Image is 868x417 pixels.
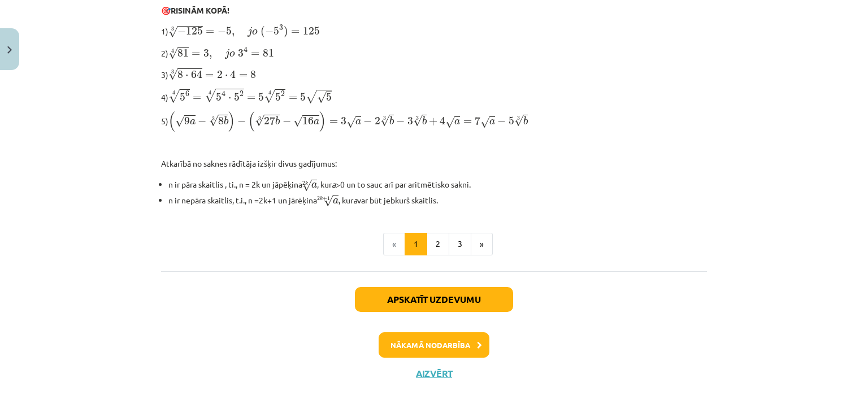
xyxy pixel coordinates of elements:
[463,120,472,124] span: =
[413,368,455,379] button: Aizvērt
[177,28,186,36] span: −
[205,89,216,102] span: √
[314,119,319,125] span: a
[238,49,244,57] span: 3
[380,115,389,127] span: √
[248,27,252,37] span: j
[191,70,202,79] span: 64
[209,53,212,59] span: ,
[177,71,183,79] span: 8
[239,73,248,78] span: =
[228,97,231,101] span: ⋅
[422,116,427,125] span: b
[226,27,232,35] span: 5
[281,91,285,97] span: 2
[264,89,275,103] span: √
[161,111,707,132] p: 5)
[161,158,707,170] p: Atkarībā no saknes rādītāja izšķir divus gadījumus:
[228,111,235,132] span: )
[523,116,528,125] span: b
[216,93,222,101] span: 5
[320,196,323,201] span: k
[261,26,265,38] span: (
[489,119,495,125] span: a
[355,287,513,312] button: Apskatīt uzdevumu
[203,49,209,57] span: 3
[186,27,203,35] span: 125
[248,111,255,132] span: (
[232,31,235,37] span: ,
[177,49,189,57] span: 81
[190,119,196,125] span: a
[161,67,707,81] p: 3)
[353,195,357,205] i: a
[363,118,372,125] span: −
[168,68,177,80] span: √
[427,233,449,255] button: 2
[332,179,336,189] i: a
[168,26,177,38] span: √
[289,96,297,101] span: =
[218,28,226,36] span: −
[326,93,332,101] span: 5
[192,52,200,57] span: =
[224,116,228,125] span: b
[306,90,317,103] span: √
[283,118,291,125] span: −
[324,195,333,207] span: √
[291,30,300,34] span: =
[329,120,338,124] span: =
[209,115,218,127] span: √
[514,115,523,127] span: √
[185,91,189,97] span: 6
[275,116,280,125] span: b
[405,233,427,255] button: 1
[311,183,317,188] span: a
[171,5,229,15] b: RISINĀM KOPĀ!
[445,116,454,128] span: √
[244,47,248,53] span: 4
[471,233,493,255] button: »
[185,75,188,78] span: ⋅
[341,117,346,125] span: 3
[229,51,235,57] span: o
[7,46,12,54] img: icon-close-lesson-0947bae3869378f0d4975bcd49f059093ad1ed9edebbc8119c70593378902aed.svg
[217,71,223,79] span: 2
[407,117,413,125] span: 3
[168,47,177,59] span: √
[302,180,311,192] span: √
[317,92,326,103] span: √
[480,116,489,128] span: √
[300,93,306,101] span: 5
[375,117,380,125] span: 2
[449,233,471,255] button: 3
[205,73,214,78] span: =
[193,96,201,101] span: =
[175,115,184,127] span: √
[293,115,302,127] span: √
[303,27,320,35] span: 125
[161,45,707,60] p: 2)
[198,118,206,125] span: −
[234,93,240,101] span: 5
[440,116,445,125] span: 4
[168,176,707,192] li: n ir pāra skaitlis , ti., n = 2k un jāpēķina , kur >0 un to sauc arī par aritmētisko sakni.
[161,88,707,104] p: 4)
[509,117,514,125] span: 5
[168,89,180,103] span: √
[265,28,274,36] span: −
[218,117,224,125] span: 8
[161,233,707,255] nav: Page navigation example
[413,115,422,127] span: √
[225,49,229,59] span: j
[319,111,326,132] span: )
[225,75,228,78] span: ⋅
[222,90,225,97] span: 4
[317,196,320,200] span: 2
[263,49,274,57] span: 81
[252,29,258,35] span: o
[346,116,355,128] span: √
[396,118,405,125] span: −
[206,30,214,34] span: =
[168,192,707,207] li: n ir nepāra skaitlis, t.i., n =2k+1 un jārēķina , kur var būt jebkurš skaitlis.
